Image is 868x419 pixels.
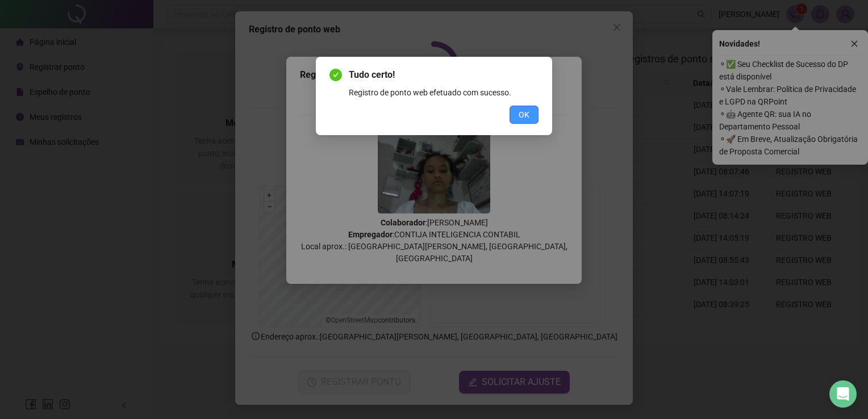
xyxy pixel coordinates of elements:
[510,106,539,124] button: OK
[349,68,539,82] span: Tudo certo!
[519,108,529,121] span: OK
[329,69,342,81] span: check-circle
[829,380,857,408] div: Open Intercom Messenger
[349,86,539,99] div: Registro de ponto web efetuado com sucesso.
